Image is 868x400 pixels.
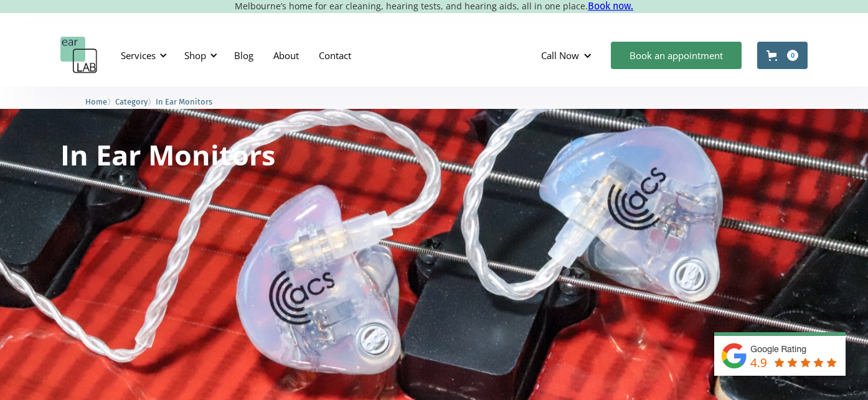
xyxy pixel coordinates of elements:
a: Blog [224,37,263,73]
li: 〉 [85,95,115,108]
a: home [60,37,98,74]
span: Category [115,97,148,106]
div: Call Now [531,37,605,74]
span: In Ear Monitors [156,97,212,106]
a: Category [115,95,148,107]
div: Call Now [541,49,579,62]
a: Open cart [757,42,808,69]
div: Shop [177,37,221,74]
h1: In Ear Monitors [60,141,275,169]
div: Services [121,49,156,62]
div: 0 [787,50,798,61]
li: 〉 [115,95,156,108]
a: In Ear Monitors [156,95,212,107]
a: Book an appointment [611,42,742,69]
div: Services [113,37,171,74]
a: Home [85,95,107,107]
a: Contact [309,37,361,73]
div: Shop [184,49,206,62]
span: Home [85,97,107,106]
a: About [263,37,309,73]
